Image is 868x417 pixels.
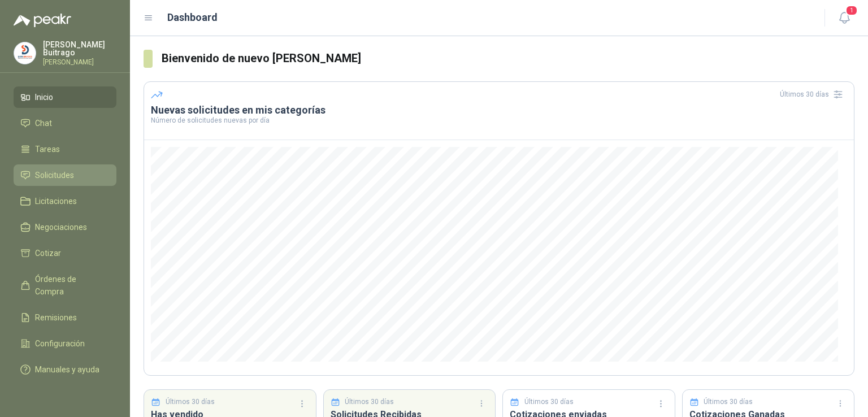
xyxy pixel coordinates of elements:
span: Configuración [35,337,85,350]
span: Negociaciones [35,221,87,233]
span: Licitaciones [35,195,77,207]
span: Remisiones [35,311,77,324]
a: Cotizar [14,242,116,264]
span: Solicitudes [35,169,74,181]
span: Inicio [35,91,53,103]
a: Chat [14,112,116,134]
img: Company Logo [14,42,36,64]
p: Últimos 30 días [704,397,753,407]
p: Últimos 30 días [166,397,215,407]
p: Número de solicitudes nuevas por día [151,117,847,124]
span: Órdenes de Compra [35,273,106,298]
span: Tareas [35,143,60,155]
p: Últimos 30 días [524,397,574,407]
p: [PERSON_NAME] Buitrago [43,41,116,57]
button: 1 [834,8,854,28]
a: Solicitudes [14,164,116,186]
h1: Dashboard [167,10,218,25]
a: Negociaciones [14,216,116,238]
span: 1 [845,5,858,16]
div: Últimos 30 días [780,85,847,103]
img: Logo peakr [14,14,71,27]
a: Órdenes de Compra [14,268,116,302]
p: [PERSON_NAME] [43,59,116,66]
p: Últimos 30 días [345,397,394,407]
h3: Bienvenido de nuevo [PERSON_NAME] [162,50,854,67]
span: Chat [35,117,52,129]
span: Cotizar [35,247,61,259]
a: Tareas [14,138,116,160]
a: Configuración [14,333,116,354]
span: Manuales y ayuda [35,363,99,376]
a: Licitaciones [14,190,116,212]
a: Inicio [14,86,116,108]
h3: Nuevas solicitudes en mis categorías [151,103,847,117]
a: Remisiones [14,307,116,328]
a: Manuales y ayuda [14,359,116,380]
